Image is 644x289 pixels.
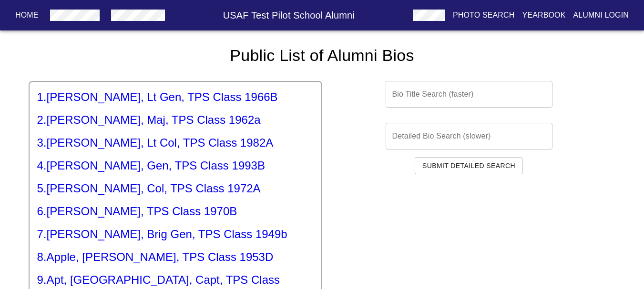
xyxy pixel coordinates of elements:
[449,7,519,24] button: Photo Search
[37,135,314,150] a: 3.[PERSON_NAME], Lt Col, TPS Class 1982A
[29,46,616,66] h4: Public List of Alumni Bios
[37,181,314,196] h5: 5 . [PERSON_NAME], Col, TPS Class 1972A
[522,10,565,21] p: Yearbook
[169,8,409,23] h6: USAF Test Pilot School Alumni
[37,227,314,242] h5: 7 . [PERSON_NAME], Brig Gen, TPS Class 1949b
[37,204,314,219] a: 6.[PERSON_NAME], TPS Class 1970B
[15,10,39,21] p: Home
[518,7,569,24] button: Yearbook
[422,160,515,172] span: Submit Detailed Search
[11,7,42,24] button: Home
[37,90,314,105] h5: 1 . [PERSON_NAME], Lt Gen, TPS Class 1966B
[573,10,629,21] p: Alumni Login
[570,7,633,24] button: Alumni Login
[37,227,314,242] a: 7.[PERSON_NAME], Brig Gen, TPS Class 1949b
[37,249,314,265] a: 8.Apple, [PERSON_NAME], TPS Class 1953D
[37,158,314,173] h5: 4 . [PERSON_NAME], Gen, TPS Class 1993B
[37,90,314,105] a: 1.[PERSON_NAME], Lt Gen, TPS Class 1966B
[415,157,523,175] button: Submit Detailed Search
[37,181,314,196] a: 5.[PERSON_NAME], Col, TPS Class 1972A
[37,135,314,150] h5: 3 . [PERSON_NAME], Lt Col, TPS Class 1982A
[37,112,314,128] a: 2.[PERSON_NAME], Maj, TPS Class 1962a
[453,10,515,21] p: Photo Search
[37,249,314,265] h5: 8 . Apple, [PERSON_NAME], TPS Class 1953D
[37,158,314,173] a: 4.[PERSON_NAME], Gen, TPS Class 1993B
[37,204,314,219] h5: 6 . [PERSON_NAME], TPS Class 1970B
[37,112,314,128] h5: 2 . [PERSON_NAME], Maj, TPS Class 1962a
